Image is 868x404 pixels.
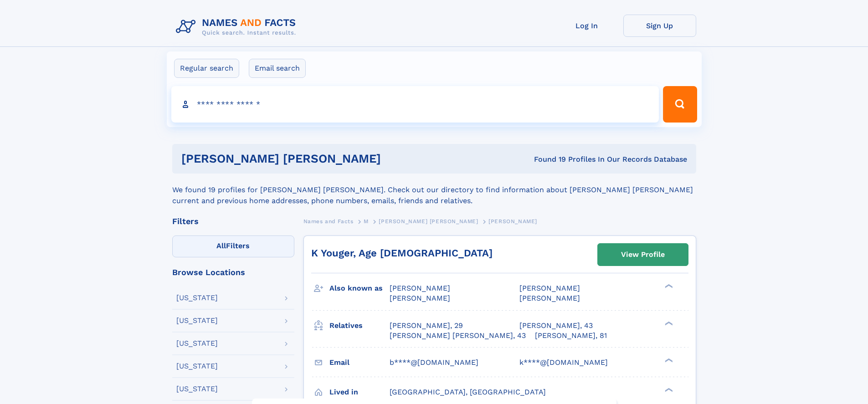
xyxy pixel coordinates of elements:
[176,385,218,393] div: [US_STATE]
[176,294,218,302] div: [US_STATE]
[329,355,390,370] h3: Email
[176,317,218,324] div: [US_STATE]
[623,15,696,37] a: Sign Up
[174,59,239,78] label: Regular search
[663,387,673,393] div: ❯
[172,217,294,225] div: Filters
[390,284,450,292] span: [PERSON_NAME]
[550,15,623,37] a: Log In
[379,215,478,227] a: [PERSON_NAME] [PERSON_NAME]
[329,384,390,400] h3: Lived in
[176,340,218,347] div: [US_STATE]
[379,218,478,225] span: [PERSON_NAME] [PERSON_NAME]
[311,247,493,259] a: K Youger, Age [DEMOGRAPHIC_DATA]
[249,59,306,78] label: Email search
[535,331,607,341] a: [PERSON_NAME], 81
[488,218,537,225] span: [PERSON_NAME]
[364,218,369,225] span: M
[457,154,687,164] div: Found 19 Profiles In Our Records Database
[172,174,696,206] div: We found 19 profiles for [PERSON_NAME] [PERSON_NAME]. Check out our directory to find information...
[390,321,463,331] a: [PERSON_NAME], 29
[663,86,697,123] button: Search Button
[390,294,450,302] span: [PERSON_NAME]
[216,241,226,250] span: All
[519,284,580,292] span: [PERSON_NAME]
[390,388,546,396] span: [GEOGRAPHIC_DATA], [GEOGRAPHIC_DATA]
[663,283,673,289] div: ❯
[176,363,218,370] div: [US_STATE]
[598,244,688,266] a: View Profile
[181,153,457,164] h1: [PERSON_NAME] [PERSON_NAME]
[390,331,526,341] a: [PERSON_NAME] [PERSON_NAME], 43
[303,215,354,227] a: Names and Facts
[663,320,673,326] div: ❯
[364,215,369,227] a: M
[171,86,659,123] input: search input
[172,268,294,276] div: Browse Locations
[519,321,593,331] a: [PERSON_NAME], 43
[172,235,294,257] label: Filters
[329,318,390,333] h3: Relatives
[519,294,580,302] span: [PERSON_NAME]
[329,281,390,296] h3: Also known as
[621,244,665,265] div: View Profile
[663,357,673,363] div: ❯
[172,15,303,39] img: Logo Names and Facts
